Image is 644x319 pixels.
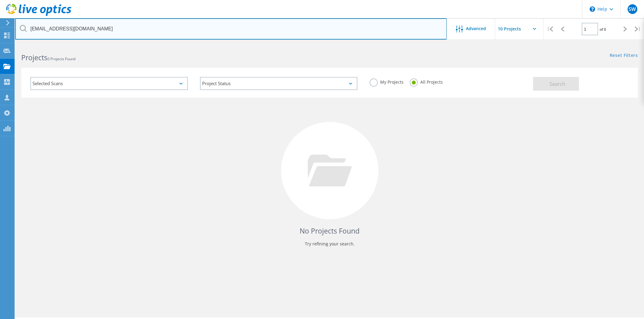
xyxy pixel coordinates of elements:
[6,13,71,17] a: Live Optics Dashboard
[370,78,404,84] label: My Projects
[629,7,636,12] span: SW
[610,53,638,58] a: Reset Filters
[466,26,486,31] span: Advanced
[600,27,606,32] span: of 0
[590,6,595,12] svg: \n
[27,239,632,249] p: Try refining your search.
[410,78,443,84] label: All Projects
[27,226,632,236] h4: No Projects Found
[549,81,565,87] span: Search
[544,18,556,40] div: |
[533,77,579,91] button: Search
[21,53,47,62] b: Projects
[30,77,188,90] div: Selected Scans
[200,77,357,90] div: Project Status
[47,56,75,61] span: 0 Projects Found
[15,18,447,40] input: Search projects by name, owner, ID, company, etc
[632,18,644,40] div: |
